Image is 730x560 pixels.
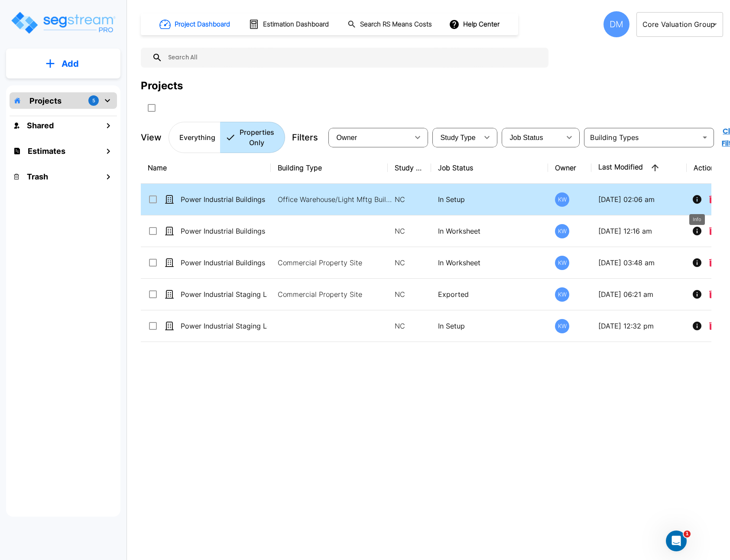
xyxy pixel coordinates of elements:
[438,194,541,205] p: In Setup
[179,132,215,143] p: Everything
[706,222,719,240] button: Delete
[706,286,719,303] button: Delete
[598,226,680,236] p: [DATE] 12:16 am
[598,289,680,300] p: [DATE] 06:21 am
[666,531,687,551] iframe: Intercom live chat
[169,122,221,153] button: Everything
[440,134,475,141] span: Study Type
[143,99,160,117] button: SelectAll
[555,256,569,270] div: KW
[688,317,706,335] button: Info
[181,257,267,268] p: Power Industrial Buildings 2 & 4
[509,134,543,141] span: Job Status
[175,20,230,29] h1: Project Dashboard
[438,321,541,331] p: In Setup
[395,321,424,331] p: NC
[181,321,267,331] p: Power Industrial Staging Lot
[706,317,719,335] button: Delete
[263,20,329,29] h1: Estimation Dashboard
[220,122,285,153] button: Properties Only
[447,16,503,33] button: Help Center
[181,226,267,236] p: Power Industrial Buildings 2 & 4_template_Combined Costs
[344,16,437,33] button: Search RS Means Costs
[169,122,285,153] div: Platform
[555,192,569,207] div: KW
[156,15,235,34] button: Project Dashboard
[684,531,691,537] span: 1
[598,194,680,205] p: [DATE] 02:06 am
[699,131,711,143] button: Open
[141,131,162,144] p: View
[706,191,719,208] button: Delete
[141,152,271,184] th: Name
[29,95,62,107] p: Projects
[587,131,697,143] input: Building Types
[598,257,680,268] p: [DATE] 03:48 am
[278,289,395,300] p: Commercial Property Site
[162,48,544,68] input: Search All
[438,226,541,236] p: In Worksheet
[245,15,334,33] button: Estimation Dashboard
[27,120,54,131] h1: Shared
[438,289,541,300] p: Exported
[598,321,680,331] p: [DATE] 12:32 pm
[278,257,395,268] p: Commercial Property Site
[395,289,424,300] p: NC
[395,226,424,236] p: NC
[434,125,478,150] div: Select
[28,145,65,157] h1: Estimates
[395,194,424,205] p: NC
[431,152,548,184] th: Job Status
[642,19,709,29] p: Core Valuation Group
[591,152,687,184] th: Last Modified
[438,257,541,268] p: In Worksheet
[548,152,591,184] th: Owner
[688,286,706,303] button: Info
[706,254,719,271] button: Delete
[181,289,267,300] p: Power Industrial Staging Lot_Final
[141,78,183,94] div: Projects
[292,131,318,144] p: Filters
[555,319,569,333] div: KW
[330,125,409,150] div: Select
[603,11,629,37] div: DM
[503,125,561,150] div: Select
[62,57,79,70] p: Add
[388,152,431,184] th: Study Type
[688,191,706,208] button: Info
[181,194,267,205] p: Power Industrial Buildings 2 & 4_template
[239,127,274,148] p: Properties Only
[360,20,432,29] h1: Search RS Means Costs
[555,224,569,238] div: KW
[27,171,48,182] h1: Trash
[6,51,120,76] button: Add
[10,10,116,35] img: Logo
[336,134,357,141] span: Owner
[271,152,388,184] th: Building Type
[395,257,424,268] p: NC
[689,214,705,225] div: Info
[92,97,95,104] p: 5
[555,287,569,302] div: KW
[688,222,706,240] button: Info
[278,194,395,205] p: Office Warehouse/Light Mftg Building, Office Warehouse/Light Mftg Building, Office Warehouse/Ligh...
[688,254,706,271] button: Info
